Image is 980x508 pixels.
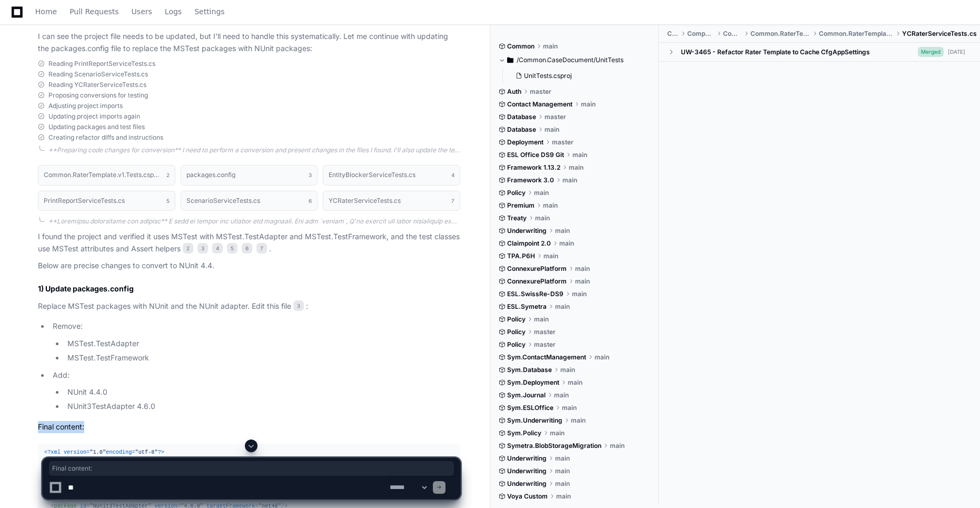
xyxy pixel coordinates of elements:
[48,81,146,89] span: Reading YCRaterServiceTests.cs
[569,163,583,172] span: main
[44,198,125,204] h1: PrintReportServiceTests.cs
[507,391,546,399] span: Sym.Journal
[256,243,267,253] span: 7
[687,30,715,38] span: Components
[507,100,572,109] span: Contact Management
[562,176,577,184] span: main
[64,338,460,350] li: MSTest.TestAdapter
[507,315,526,324] span: Policy
[38,231,460,255] p: I found the project and verified it uses MSTest with MSTest.TestAdapter and MSTest.TestFramework,...
[507,176,554,184] span: Framework 3.0
[530,87,551,96] span: master
[571,416,586,425] span: main
[181,165,318,185] button: packages.config3
[507,227,547,235] span: Underwriting
[52,464,451,473] span: Final content:
[38,284,460,294] h2: 1) Update packages.config
[197,243,208,253] span: 3
[507,328,526,336] span: Policy
[507,163,560,172] span: Framework 1.13.2
[559,239,574,248] span: main
[595,353,609,362] span: main
[507,366,552,374] span: Sym.Database
[535,214,550,222] span: main
[38,31,460,55] p: I can see the project file needs to be updated, but I'll need to handle this systematically. Let ...
[329,198,401,204] h1: YCRaterServiceTests.cs
[165,8,182,15] span: Logs
[507,290,563,298] span: ESL.SwissRe-DS9
[819,30,894,38] span: Common.RaterTemplate.v1.Tests
[534,315,549,324] span: main
[507,429,541,437] span: Sym.Policy
[64,386,460,398] li: NUnit 4.4.0
[948,48,965,56] div: [DATE]
[524,72,572,80] span: UnitTests.csproj
[309,197,312,205] span: 6
[44,172,161,178] h1: Common.RaterTemplate.v1.Tests.csproj
[181,191,318,211] button: ScenarioServiceTests.cs6
[918,47,944,57] span: Merged
[293,300,304,311] span: 3
[499,52,651,69] button: /Common.CaseDocument/UnitTests
[212,243,223,253] span: 4
[681,48,870,56] div: UW-3465 - Refactor Rater Template to Cache CfgAppSettings
[53,369,460,382] p: Add:
[309,171,312,179] span: 3
[750,30,811,38] span: Common.RaterTemplate.v1
[555,227,570,235] span: main
[38,165,175,185] button: Common.RaterTemplate.v1.Tests.csproj2
[575,277,590,286] span: main
[555,302,570,311] span: main
[507,214,527,222] span: Treaty
[507,378,559,387] span: Sym.Deployment
[507,239,551,248] span: Claimpoint 2.0
[507,189,526,197] span: Policy
[554,391,569,399] span: main
[507,277,567,286] span: ConnexurePlatform
[166,171,170,179] span: 2
[507,340,526,349] span: Policy
[323,191,460,211] button: YCRaterServiceTests.cs7
[451,197,454,205] span: 7
[507,252,535,260] span: TPA.P6H
[507,87,521,96] span: Auth
[550,429,565,437] span: main
[507,125,536,134] span: Database
[38,300,460,312] p: Replace MSTest packages with NUnit and the NUnit adapter. Edit this file :
[48,217,460,226] div: **Loremipsu dolorsitame con adipisc** E sedd ei tempor inc utlabor etd magnaali. Eni adm `veniam`...
[507,138,543,146] span: Deployment
[132,8,152,15] span: Users
[186,198,260,204] h1: ScenarioServiceTests.cs
[902,30,977,38] span: YCRaterServiceTests.cs
[507,404,553,412] span: Sym.ESLOffice
[48,146,460,154] div: **Preparing code changes for conversion** I need to perform a conversion and present changes in t...
[507,42,534,51] span: Common
[48,102,123,110] span: Adjusting project imports
[572,151,587,159] span: main
[35,8,57,15] span: Home
[543,201,558,210] span: main
[507,151,564,159] span: ESL Office DS9 Git
[572,290,587,298] span: main
[667,30,678,38] span: Client
[534,328,556,336] span: master
[166,197,170,205] span: 5
[48,133,163,142] span: Creating refactor diffs and instructions
[53,320,460,333] p: Remove:
[186,172,235,178] h1: packages.config
[323,165,460,185] button: EntityBlockerServiceTests.cs4
[194,8,224,15] span: Settings
[48,123,145,131] span: Updating packages and test files
[545,113,566,121] span: master
[511,69,645,83] button: UnitTests.csproj
[183,243,193,253] span: 2
[543,42,558,51] span: main
[534,189,549,197] span: main
[38,421,460,433] p: Final content:
[534,340,556,349] span: master
[507,265,567,273] span: ConnexurePlatform
[723,30,742,38] span: Common
[48,112,140,121] span: Updating project imports again
[568,378,582,387] span: main
[575,265,590,273] span: main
